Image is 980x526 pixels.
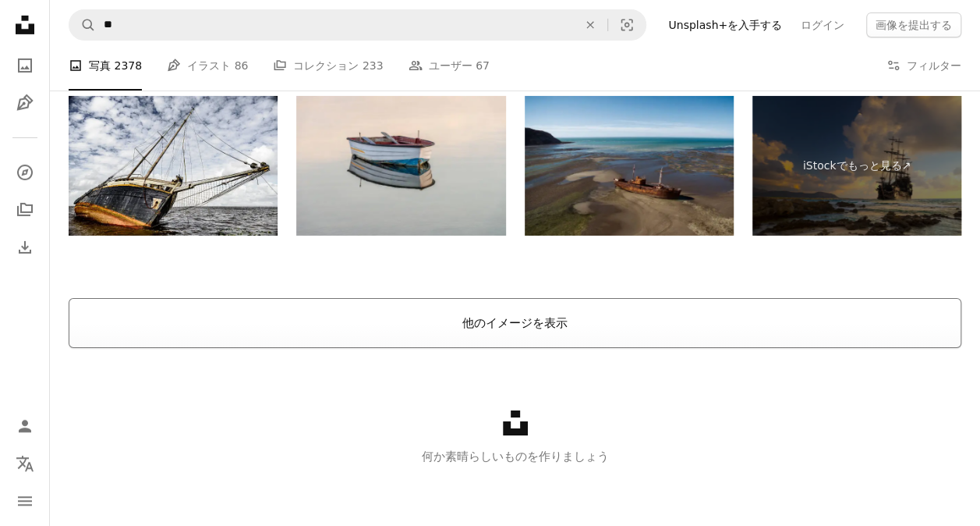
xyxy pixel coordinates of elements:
button: Unsplashで検索する [69,10,96,40]
a: 写真 [9,50,41,81]
a: 探す [9,157,41,188]
img: 撚り線セーリング boad 難破船 [69,96,278,236]
img: 海の砂の海岸に漂着した古い放棄された座礁船の空中写真 [525,96,734,236]
button: フィルター [886,41,961,91]
a: ログイン / 登録する [9,410,41,442]
a: コレクション [9,194,41,226]
a: ダウンロード履歴 [9,232,41,263]
a: ログイン [791,12,854,37]
button: 画像を提出する [866,12,961,37]
button: ビジュアル検索 [608,10,646,40]
button: メニュー [9,485,41,517]
a: イラスト [9,87,41,119]
span: 67 [476,57,490,74]
a: iStockでもっと見る↗ [752,96,961,236]
form: サイト内でビジュアルを探す [69,9,646,41]
button: 言語 [9,448,41,479]
p: 何か素晴らしいものを作りましょう [50,447,980,466]
a: コレクション 233 [273,41,383,91]
span: 233 [363,57,384,74]
a: ユーザー 67 [409,41,490,91]
img: 水の背景に木造漁船 [296,96,505,236]
a: イラスト 86 [167,41,248,91]
button: 他のイメージを表示 [69,298,961,348]
a: ホーム — Unsplash [9,9,41,44]
a: Unsplash+を入手する [659,12,791,37]
span: 86 [235,57,249,74]
button: 全てクリア [573,10,607,40]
